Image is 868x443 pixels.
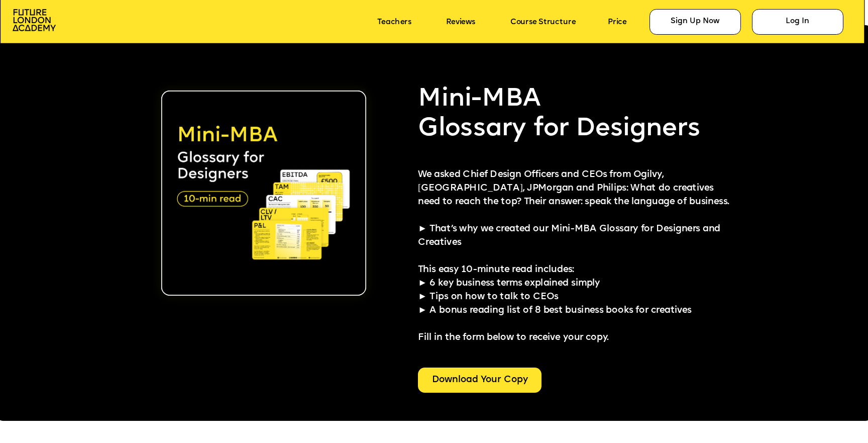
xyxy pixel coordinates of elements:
img: image-aac980e9-41de-4c2d-a048-f29dd30a0068.png [13,9,56,31]
span: We asked Chief Design Officers and CEOs from Ogilvy, [GEOGRAPHIC_DATA], JPMorgan and Philips: Wha... [418,170,729,248]
span: This easy 10-minute read includes: ► 6 key business terms explained simply ► Tips on how to talk ... [418,265,692,343]
a: Course Structure [510,18,576,26]
a: Teachers [377,18,411,26]
span: Glossary for Designers [418,116,700,142]
span: Mini-MBA [418,86,541,113]
a: Price [608,18,626,26]
a: Reviews [446,18,475,26]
